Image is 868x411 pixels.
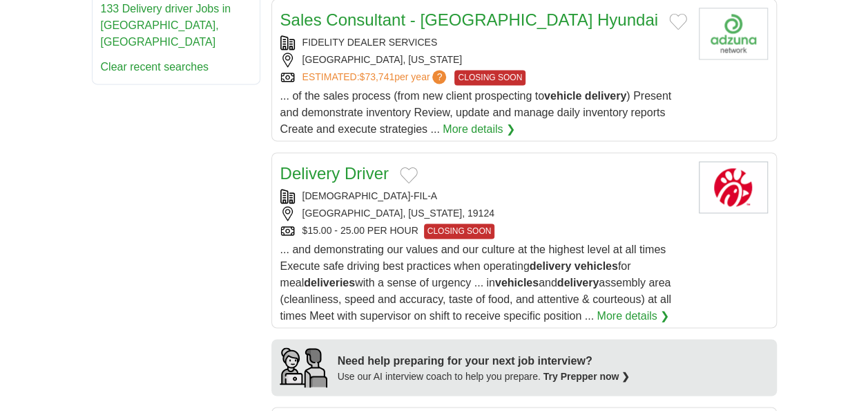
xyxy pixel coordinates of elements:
[280,90,672,135] span: ... of the sales process (from new client prospecting to ) Present and demonstrate inventory Revi...
[338,352,630,369] div: Need help preparing for your next job interview?
[454,70,525,85] span: CLOSING SOON
[669,13,687,30] button: Add to favorite jobs
[302,70,450,85] a: ESTIMATED:$73,741per year?
[699,161,768,213] img: Chick-fil-A logo
[302,190,438,201] a: [DEMOGRAPHIC_DATA]-FIL-A
[530,260,571,272] strong: delivery
[543,370,630,381] a: Try Prepper now ❯
[424,223,495,239] span: CLOSING SOON
[280,53,688,67] div: [GEOGRAPHIC_DATA], [US_STATE]
[280,10,658,29] a: Sales Consultant - [GEOGRAPHIC_DATA] Hyundai
[101,61,209,73] a: Clear recent searches
[495,277,539,289] strong: vehicles
[338,369,630,383] div: Use our AI interview coach to help you prepare.
[544,90,581,102] strong: vehicle
[304,277,355,289] strong: deliveries
[585,90,626,102] strong: delivery
[575,260,618,272] strong: vehicles
[699,8,768,60] img: Company logo
[557,277,599,289] strong: delivery
[280,35,688,50] div: FIDELITY DEALER SERVICES
[280,223,688,239] div: $15.00 - 25.00 PER HOUR
[443,121,515,138] a: More details ❯
[597,308,669,325] a: More details ❯
[280,164,389,183] a: Delivery Driver
[400,167,418,183] button: Add to favorite jobs
[432,70,446,84] span: ?
[280,206,688,221] div: [GEOGRAPHIC_DATA], [US_STATE], 19124
[280,244,671,322] span: ... and demonstrating our values and our culture at the highest level at all times Execute safe d...
[101,3,231,48] a: 133 Delivery driver Jobs in [GEOGRAPHIC_DATA], [GEOGRAPHIC_DATA]
[359,71,394,82] span: $73,741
